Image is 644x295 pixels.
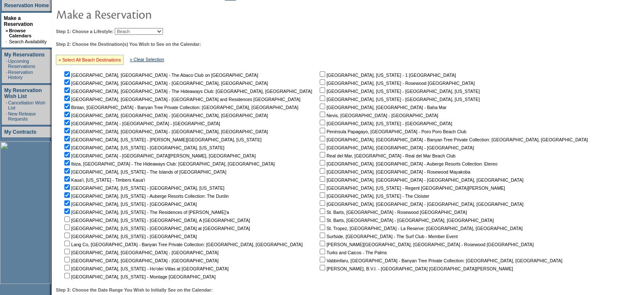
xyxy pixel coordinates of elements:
[63,250,218,255] nobr: [GEOGRAPHIC_DATA], [GEOGRAPHIC_DATA] - [GEOGRAPHIC_DATA]
[318,202,523,207] nobr: [GEOGRAPHIC_DATA], [GEOGRAPHIC_DATA] - [GEOGRAPHIC_DATA], [GEOGRAPHIC_DATA]
[63,97,300,102] nobr: [GEOGRAPHIC_DATA], [GEOGRAPHIC_DATA] - [GEOGRAPHIC_DATA] and Residences [GEOGRAPHIC_DATA]
[8,111,36,121] a: New Release Requests
[56,29,113,34] b: Step 1: Choose a Lifestyle:
[63,226,250,231] nobr: [GEOGRAPHIC_DATA], [US_STATE] - [GEOGRAPHIC_DATA] at [GEOGRAPHIC_DATA]
[318,105,446,110] nobr: [GEOGRAPHIC_DATA], [GEOGRAPHIC_DATA] - Baha Mar
[9,28,31,38] a: Browse Calendars
[63,185,224,191] nobr: [GEOGRAPHIC_DATA], [US_STATE] - [GEOGRAPHIC_DATA], [US_STATE]
[318,121,452,126] nobr: [GEOGRAPHIC_DATA], [US_STATE] - [GEOGRAPHIC_DATA]
[56,42,201,47] b: Step 2: Choose the Destination(s) You Wish to See on the Calendar:
[63,218,250,223] nobr: [GEOGRAPHIC_DATA], [US_STATE] - [GEOGRAPHIC_DATA], A [GEOGRAPHIC_DATA]
[9,39,47,44] a: Search Availability
[6,39,8,44] td: ·
[56,6,225,22] img: pgTtlMakeReservation.gif
[4,87,42,99] a: My Reservation Wish List
[318,218,494,223] nobr: St. Barts, [GEOGRAPHIC_DATA] - [GEOGRAPHIC_DATA], [GEOGRAPHIC_DATA]
[318,81,475,86] nobr: [GEOGRAPHIC_DATA], [US_STATE] - Rosewood [GEOGRAPHIC_DATA]
[318,266,513,271] nobr: [PERSON_NAME], B.V.I. - [GEOGRAPHIC_DATA] [GEOGRAPHIC_DATA][PERSON_NAME]
[4,15,33,27] a: Make a Reservation
[63,177,145,183] nobr: Kaua'i, [US_STATE] - Timbers Kaua'i
[6,28,8,33] b: »
[4,52,44,58] a: My Reservations
[318,73,456,78] nobr: [GEOGRAPHIC_DATA], [US_STATE] - 1 [GEOGRAPHIC_DATA]
[58,57,121,62] a: » Select All Beach Destinations
[318,194,429,199] nobr: [GEOGRAPHIC_DATA], [US_STATE] - The Cloister
[130,57,164,62] a: » Clear Selection
[63,210,229,215] nobr: [GEOGRAPHIC_DATA], [US_STATE] - The Residences of [PERSON_NAME]'a
[6,70,7,80] td: ·
[318,97,480,102] nobr: [GEOGRAPHIC_DATA], [US_STATE] - [GEOGRAPHIC_DATA], [US_STATE]
[318,258,562,263] nobr: Vabbinfaru, [GEOGRAPHIC_DATA] - Banyan Tree Private Collection: [GEOGRAPHIC_DATA], [GEOGRAPHIC_DATA]
[318,89,480,94] nobr: [GEOGRAPHIC_DATA], [US_STATE] - [GEOGRAPHIC_DATA], [US_STATE]
[318,250,387,255] nobr: Turks and Caicos - The Palms
[63,137,262,142] nobr: [GEOGRAPHIC_DATA], [US_STATE] - [PERSON_NAME][GEOGRAPHIC_DATA], [US_STATE]
[63,161,275,166] nobr: Ibiza, [GEOGRAPHIC_DATA] - The Hideaways Club: [GEOGRAPHIC_DATA], [GEOGRAPHIC_DATA]
[63,242,303,247] nobr: Lang Co, [GEOGRAPHIC_DATA] - Banyan Tree Private Collection: [GEOGRAPHIC_DATA], [GEOGRAPHIC_DATA]
[63,113,268,118] nobr: [GEOGRAPHIC_DATA], [GEOGRAPHIC_DATA] - [GEOGRAPHIC_DATA], [GEOGRAPHIC_DATA]
[63,89,312,94] nobr: [GEOGRAPHIC_DATA], [GEOGRAPHIC_DATA] - The Hideaways Club: [GEOGRAPHIC_DATA], [GEOGRAPHIC_DATA]
[63,145,224,150] nobr: [GEOGRAPHIC_DATA], [US_STATE] - [GEOGRAPHIC_DATA], [US_STATE]
[6,100,7,110] td: ·
[63,202,197,207] nobr: [GEOGRAPHIC_DATA], [US_STATE] - [GEOGRAPHIC_DATA]
[63,129,268,134] nobr: [GEOGRAPHIC_DATA], [GEOGRAPHIC_DATA] - [GEOGRAPHIC_DATA], [GEOGRAPHIC_DATA]
[63,258,218,263] nobr: [GEOGRAPHIC_DATA], [GEOGRAPHIC_DATA] - [GEOGRAPHIC_DATA]
[6,59,7,69] td: ·
[56,287,213,292] b: Step 3: Choose the Date Range You Wish to Initially See on the Calendar:
[318,177,523,183] nobr: [GEOGRAPHIC_DATA], [GEOGRAPHIC_DATA] - [GEOGRAPHIC_DATA], [GEOGRAPHIC_DATA]
[4,129,36,135] a: My Contracts
[318,242,533,247] nobr: [PERSON_NAME][GEOGRAPHIC_DATA], [GEOGRAPHIC_DATA] - Rosewood [GEOGRAPHIC_DATA]
[318,145,474,150] nobr: [GEOGRAPHIC_DATA], [GEOGRAPHIC_DATA] - [GEOGRAPHIC_DATA]
[8,100,45,110] a: Cancellation Wish List
[63,234,197,239] nobr: [GEOGRAPHIC_DATA], [US_STATE] - [GEOGRAPHIC_DATA]
[318,137,588,142] nobr: [GEOGRAPHIC_DATA], [GEOGRAPHIC_DATA] - Banyan Tree Private Collection: [GEOGRAPHIC_DATA], [GEOGRA...
[63,194,229,199] nobr: [GEOGRAPHIC_DATA], [US_STATE] - Auberge Resorts Collection: The Dunlin
[63,105,299,110] nobr: Bintan, [GEOGRAPHIC_DATA] - Banyan Tree Private Collection: [GEOGRAPHIC_DATA], [GEOGRAPHIC_DATA]
[63,121,220,126] nobr: [GEOGRAPHIC_DATA] - [GEOGRAPHIC_DATA] - [GEOGRAPHIC_DATA]
[63,81,268,86] nobr: [GEOGRAPHIC_DATA], [GEOGRAPHIC_DATA] - [GEOGRAPHIC_DATA], [GEOGRAPHIC_DATA]
[6,111,7,121] td: ·
[63,266,229,271] nobr: [GEOGRAPHIC_DATA], [US_STATE] - Ho'olei Villas at [GEOGRAPHIC_DATA]
[318,234,458,239] nobr: Surfside, [GEOGRAPHIC_DATA] - The Surf Club - Member Event
[63,153,256,158] nobr: [GEOGRAPHIC_DATA] - [GEOGRAPHIC_DATA][PERSON_NAME], [GEOGRAPHIC_DATA]
[318,210,467,215] nobr: St. Barts, [GEOGRAPHIC_DATA] - Rosewood [GEOGRAPHIC_DATA]
[318,185,505,191] nobr: [GEOGRAPHIC_DATA], [US_STATE] - Regent [GEOGRAPHIC_DATA][PERSON_NAME]
[63,274,216,279] nobr: [GEOGRAPHIC_DATA], [US_STATE] - Montage [GEOGRAPHIC_DATA]
[63,169,226,174] nobr: [GEOGRAPHIC_DATA], [US_STATE] - The Islands of [GEOGRAPHIC_DATA]
[318,226,522,231] nobr: St. Tropez, [GEOGRAPHIC_DATA] - La Reserve: [GEOGRAPHIC_DATA], [GEOGRAPHIC_DATA]
[318,113,438,118] nobr: Nevis, [GEOGRAPHIC_DATA] - [GEOGRAPHIC_DATA]
[318,153,456,158] nobr: Real del Mar, [GEOGRAPHIC_DATA] - Real del Mar Beach Club
[8,70,33,80] a: Reservation History
[318,169,470,174] nobr: [GEOGRAPHIC_DATA], [GEOGRAPHIC_DATA] - Rosewood Mayakoba
[8,59,35,69] a: Upcoming Reservations
[318,161,498,166] nobr: [GEOGRAPHIC_DATA], [GEOGRAPHIC_DATA] - Auberge Resorts Collection: Etereo
[318,129,466,134] nobr: Peninsula Papagayo, [GEOGRAPHIC_DATA] - Poro Poro Beach Club
[63,73,258,78] nobr: [GEOGRAPHIC_DATA], [GEOGRAPHIC_DATA] - The Abaco Club on [GEOGRAPHIC_DATA]
[4,3,49,8] a: Reservation Home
